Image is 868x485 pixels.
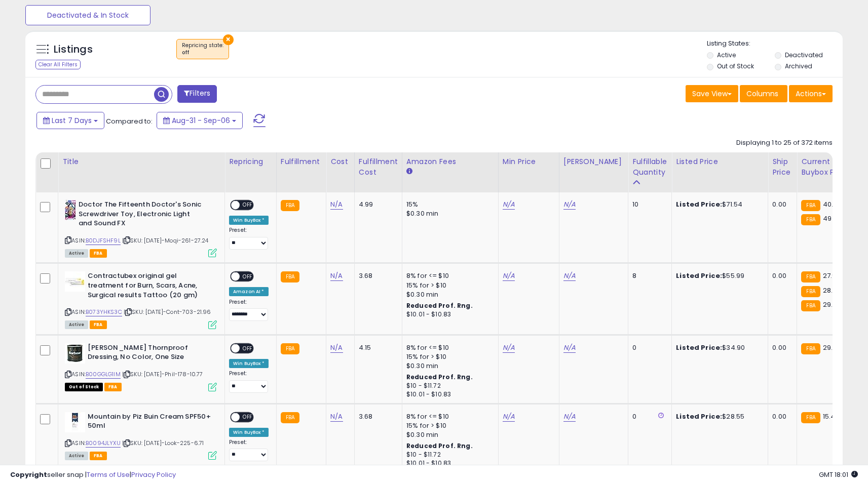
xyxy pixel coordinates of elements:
small: FBA [801,214,820,225]
span: 27.99 [823,271,841,280]
div: $0.30 min [406,361,490,371]
label: Active [717,51,736,59]
img: 31c9Khui-lL._SL40_.jpg [65,271,85,292]
b: Reduced Prof. Rng. [406,301,473,310]
div: Cost [330,156,350,167]
b: [PERSON_NAME] Thornproof Dressing, No Color, One Size [88,343,211,365]
button: Columns [740,85,787,102]
div: 15% [406,200,490,209]
div: ASIN: [65,200,217,256]
span: 15.45 [823,412,840,421]
div: 0 [632,343,664,352]
div: ASIN: [65,271,217,328]
div: 8 [632,271,664,280]
div: 3.68 [359,271,394,280]
span: | SKU: [DATE]-Cont-703-21.96 [124,308,211,316]
b: Mountain by Piz Buin Cream SPF50+ 50ml [88,412,211,433]
span: Compared to: [106,116,153,126]
div: 15% for > $10 [406,421,490,430]
a: B0094JLYXU [86,439,121,448]
div: 0.00 [772,200,789,209]
button: Actions [789,85,833,102]
div: 15% for > $10 [406,352,490,361]
button: Aug-31 - Sep-06 [157,112,243,129]
a: N/A [563,343,576,353]
p: Listing States: [707,39,843,49]
div: Win BuyBox * [229,216,269,225]
div: Min Price [503,156,555,167]
span: FBA [90,452,107,460]
div: $0.30 min [406,430,490,439]
div: Preset: [229,439,269,462]
span: All listings that are currently out of stock and unavailable for purchase on Amazon [65,383,103,391]
b: Reduced Prof. Rng. [406,373,473,381]
span: Columns [746,89,778,99]
small: FBA [281,412,299,423]
div: 0 [632,412,664,421]
div: $10.01 - $10.83 [406,310,490,319]
label: Deactivated [785,51,823,59]
span: | SKU: [DATE]-Moqi-261-27.24 [122,236,209,245]
div: seller snap | | [10,470,176,480]
div: $10 - $11.72 [406,451,490,459]
button: × [223,34,234,45]
div: Current Buybox Price [801,156,853,178]
small: Amazon Fees. [406,167,412,176]
span: FBA [90,249,107,258]
small: FBA [801,412,820,423]
a: N/A [503,199,515,210]
small: FBA [281,271,299,282]
div: Ship Price [772,156,792,178]
div: [PERSON_NAME] [563,156,624,167]
button: Save View [686,85,738,102]
span: 28.99 [823,286,841,295]
div: $0.30 min [406,209,490,218]
span: 29.64 [823,343,842,352]
a: N/A [563,412,576,422]
strong: Copyright [10,470,47,479]
small: FBA [801,300,820,311]
span: All listings currently available for purchase on Amazon [65,320,88,329]
div: Preset: [229,370,269,393]
div: Amazon AI * [229,287,269,296]
button: Deactivated & In Stock [25,5,150,25]
div: $55.99 [676,271,760,280]
div: Amazon Fees [406,156,494,167]
label: Out of Stock [717,62,754,70]
a: N/A [503,271,515,281]
div: $10.01 - $10.83 [406,390,490,399]
a: N/A [503,412,515,422]
span: 40.09 [823,199,842,209]
div: Clear All Filters [35,60,81,69]
small: FBA [801,286,820,297]
div: Displaying 1 to 25 of 372 items [736,138,833,148]
a: N/A [503,343,515,353]
span: FBA [104,383,122,391]
img: 41q+ekmyT9L._SL40_.jpg [65,200,76,220]
div: Win BuyBox * [229,359,269,368]
a: Terms of Use [87,470,130,479]
small: FBA [281,343,299,354]
a: N/A [330,343,343,353]
div: 0.00 [772,343,789,352]
small: FBA [281,200,299,211]
span: 49 [823,214,832,223]
a: B073YHKS3C [86,308,122,316]
a: N/A [330,271,343,281]
div: 4.99 [359,200,394,209]
div: Title [62,156,220,167]
div: 8% for <= $10 [406,271,490,280]
a: Privacy Policy [131,470,176,479]
span: Aug-31 - Sep-06 [172,115,230,126]
small: FBA [801,200,820,211]
b: Doctor The Fifteenth Doctor's Sonic Screwdriver Toy, Electronic Light and Sound FX [79,200,202,231]
div: 15% for > $10 [406,281,490,290]
h5: Listings [54,43,93,57]
b: Listed Price: [676,271,722,280]
a: B00GGLG1IM [86,370,121,379]
div: $34.90 [676,343,760,352]
div: 0.00 [772,412,789,421]
b: Listed Price: [676,343,722,352]
span: FBA [90,320,107,329]
a: B0DJFSHF9L [86,236,121,245]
